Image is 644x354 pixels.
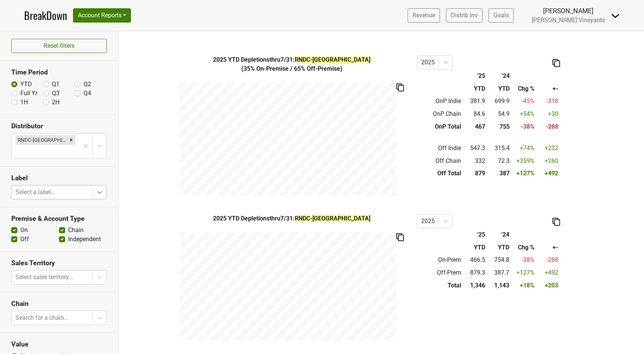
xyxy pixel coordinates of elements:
[463,241,487,254] th: YTD
[487,155,511,167] td: 72.3
[511,108,536,120] td: +54 %
[446,8,483,23] a: Distrib Inv
[536,254,560,267] td: -288
[213,215,228,222] span: 2025
[487,142,511,155] td: 315.4
[511,254,536,267] td: -38 %
[511,279,536,292] td: +18 %
[172,55,411,64] div: YTD Depletions thru 7/31 :
[511,82,536,95] th: Chg %
[487,120,511,133] td: 755
[417,266,463,279] td: Off-Prem
[417,167,463,180] td: Off Total
[532,17,605,24] span: [PERSON_NAME] Vineyards
[20,226,28,235] label: On
[487,167,511,180] td: 387
[463,82,487,95] th: YTD
[417,254,463,267] td: On-Prem
[536,108,560,120] td: +30
[52,89,59,98] label: Q3
[11,259,107,267] h3: Sales Territory
[463,254,487,267] td: 466.5
[487,279,511,292] td: 1,143
[11,68,107,76] h3: Time Period
[295,56,371,63] span: RNDC-[GEOGRAPHIC_DATA]
[487,241,511,254] th: YTD
[487,228,511,241] th: '24
[417,108,463,120] td: OnP Chain
[20,89,37,98] label: Full Yr
[417,155,463,167] td: Off Chain
[52,98,59,107] label: 2H
[15,135,67,145] div: RNDC-[GEOGRAPHIC_DATA]
[536,142,560,155] td: +232
[463,279,487,292] td: 1,346
[463,167,487,180] td: 879
[213,56,228,63] span: 2025
[11,39,107,53] button: Reset filters
[20,80,32,89] label: YTD
[463,142,487,155] td: 547.3
[536,120,560,133] td: -288
[511,95,536,108] td: -45 %
[11,174,107,182] h3: Label
[463,120,487,133] td: 467
[11,122,107,130] h3: Distributor
[68,226,84,235] label: Chain
[11,340,107,348] h3: Value
[511,167,536,180] td: +127 %
[611,11,620,20] img: Dropdown Menu
[487,108,511,120] td: 54.9
[172,214,411,223] div: YTD Depletions thru 7/31 :
[463,228,487,241] th: '25
[11,215,107,223] h3: Premise & Account Type
[396,84,404,91] img: Copy to clipboard
[84,89,91,98] label: Q4
[11,300,107,308] h3: Chain
[417,142,463,155] td: Off Indie
[553,59,560,67] img: Copy to clipboard
[463,155,487,167] td: 332
[487,95,511,108] td: 699.9
[20,98,28,107] label: 1H
[511,142,536,155] td: +74 %
[295,215,371,222] span: RNDC-[GEOGRAPHIC_DATA]
[408,8,440,23] a: Revenue
[532,6,605,16] div: [PERSON_NAME]
[463,95,487,108] td: 381.9
[24,8,67,23] a: BreakDown
[511,155,536,167] td: +359 %
[536,167,560,180] td: +492
[511,120,536,133] td: -38 %
[67,135,75,145] div: Remove RNDC-CA
[536,279,560,292] td: +203
[463,108,487,120] td: 84.6
[536,266,560,279] td: +492
[489,8,514,23] a: Goals
[20,235,29,244] label: Off
[536,241,560,254] th: +-
[487,70,511,82] th: '24
[511,266,536,279] td: +127 %
[463,266,487,279] td: 879.3
[536,155,560,167] td: +260
[52,80,59,89] label: Q1
[172,64,411,73] div: ( 35% On-Premise / 65% Off-Premise )
[463,70,487,82] th: '25
[536,95,560,108] td: -318
[417,279,463,292] td: Total
[68,235,101,244] label: Independent
[487,254,511,267] td: 754.8
[536,82,560,95] th: +-
[73,8,131,23] button: Account Reports
[487,266,511,279] td: 387.7
[417,120,463,133] td: OnP Total
[417,95,463,108] td: OnP Indie
[84,80,91,89] label: Q2
[487,82,511,95] th: YTD
[553,218,560,226] img: Copy to clipboard
[396,233,404,241] img: Copy to clipboard
[511,241,536,254] th: Chg %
